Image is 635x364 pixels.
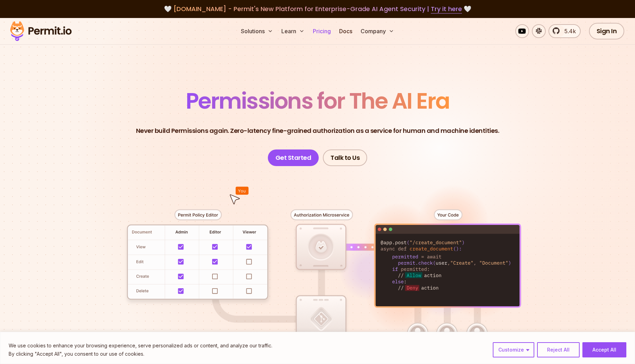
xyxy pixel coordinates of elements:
p: Never build Permissions again. Zero-latency fine-grained authorization as a service for human and... [136,126,499,136]
a: Pricing [310,24,334,38]
img: Permit logo [7,19,75,43]
button: Accept All [582,342,626,357]
button: Reject All [537,342,580,357]
button: Learn [279,24,307,38]
a: Talk to Us [323,149,367,166]
a: 5.4k [548,24,581,38]
p: By clicking "Accept All", you consent to our use of cookies. [9,350,272,358]
a: Get Started [268,149,319,166]
span: Permissions for The AI Era [186,85,450,116]
p: We use cookies to enhance your browsing experience, serve personalized ads or content, and analyz... [9,342,272,350]
div: 🤍 🤍 [17,4,618,14]
button: Company [358,24,397,38]
span: 5.4k [560,27,576,35]
span: [DOMAIN_NAME] - Permit's New Platform for Enterprise-Grade AI Agent Security | [173,4,462,13]
button: Customize [493,342,534,357]
a: Docs [336,24,355,38]
a: Sign In [589,23,625,39]
a: Try it here [431,4,462,13]
button: Solutions [238,24,276,38]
